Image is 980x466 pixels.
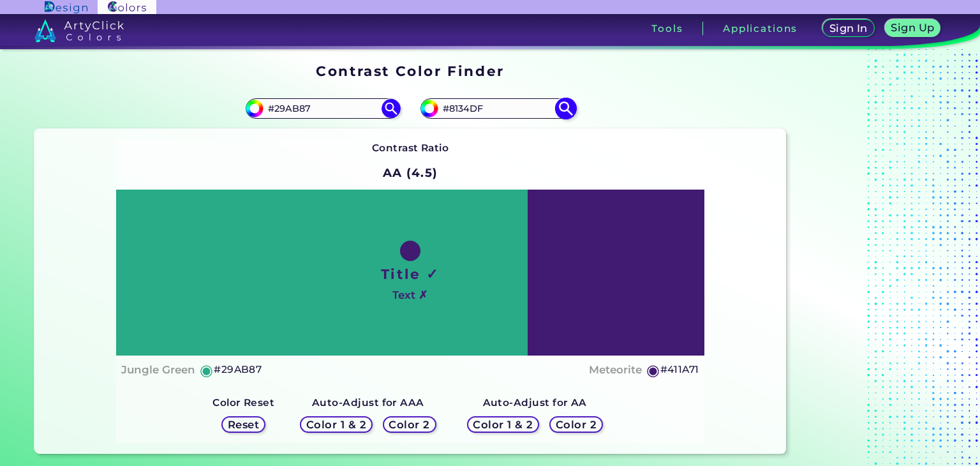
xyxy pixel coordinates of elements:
[34,19,124,42] img: logo_artyclick_colors_white.svg
[392,286,427,304] h4: Text ✗
[646,363,660,378] h5: ◉
[476,420,530,430] h5: Color 1 & 2
[723,24,798,33] h3: Applications
[558,420,595,430] h5: Color 2
[45,1,87,13] img: ArtyClick Design logo
[200,363,214,378] h5: ◉
[229,420,258,430] h5: Reset
[831,24,866,33] h5: Sign In
[214,361,262,378] h5: #29AB87
[121,361,195,379] h4: Jungle Green
[264,100,382,117] input: type color 1..
[825,20,872,36] a: Sign In
[372,142,449,154] strong: Contrast Ratio
[589,361,642,379] h4: Meteorite
[309,420,364,430] h5: Color 1 & 2
[391,420,428,430] h5: Color 2
[554,98,577,120] img: icon search
[887,20,938,36] a: Sign Up
[660,361,699,378] h5: #411A71
[312,396,424,409] strong: Auto-Adjust for AAA
[438,100,557,117] input: type color 2..
[381,264,440,283] h1: Title ✓
[382,99,401,118] img: icon search
[316,61,504,80] h1: Contrast Color Finder
[377,159,444,187] h2: AA (4.5)
[651,24,683,33] h3: Tools
[483,396,587,409] strong: Auto-Adjust for AA
[212,396,274,409] strong: Color Reset
[893,23,933,33] h5: Sign Up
